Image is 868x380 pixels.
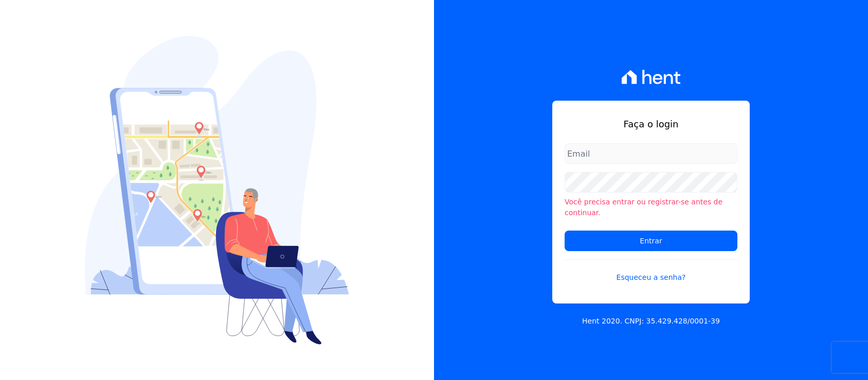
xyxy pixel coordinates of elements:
input: Entrar [565,231,737,251]
h1: Faça o login [565,117,737,131]
a: Esqueceu a senha? [565,259,737,283]
li: Você precisa entrar ou registrar-se antes de continuar. [565,197,737,218]
input: Email [565,143,737,164]
img: Login [85,36,349,345]
p: Hent 2020. CNPJ: 35.429.428/0001-39 [582,316,720,327]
